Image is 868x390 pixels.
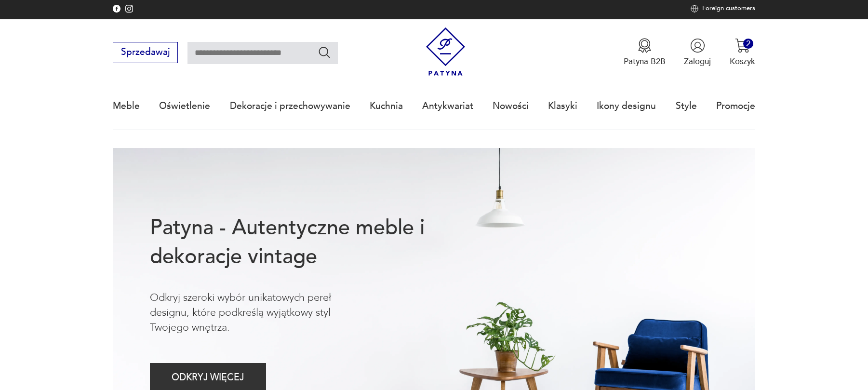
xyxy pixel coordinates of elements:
[743,39,753,49] div: 2
[637,38,652,53] img: Ikona medalu
[125,5,133,13] img: Facebook
[691,5,755,13] a: Foreign customers
[150,375,266,382] a: ODKRYJ WIĘCEJ
[624,38,666,67] button: Patyna B2B
[230,84,350,128] a: Dekoracje i przechowywanie
[730,38,755,67] button: 2Koszyk
[716,84,755,128] a: Promocje
[421,27,470,76] img: Patyna - sklep z meblami i dekoracjami vintage
[113,49,178,57] a: Sprzedawaj
[113,5,120,13] img: Facebook
[318,45,332,59] button: Szukaj
[422,84,473,128] a: Antykwariat
[370,84,403,128] a: Kuchnia
[150,290,370,336] p: Odkryj szeroki wybór unikatowych pereł designu, które podkreślą wyjątkowy styl Twojego wnętrza.
[730,56,755,67] p: Koszyk
[624,38,666,67] a: Ikona medaluPatyna B2B
[676,84,697,128] a: Style
[597,84,656,128] a: Ikony designu
[150,214,462,271] h1: Patyna - Autentyczne meble i dekoracje vintage
[702,5,755,13] p: Foreign customers
[113,84,140,128] a: Meble
[684,38,711,67] button: Zaloguj
[493,84,529,128] a: Nowości
[159,84,210,128] a: Oświetlenie
[691,5,698,13] img: Ikona świata
[548,84,577,128] a: Klasyki
[690,38,705,53] img: Ikonka użytkownika
[735,38,750,53] img: Ikona koszyka
[113,42,178,63] button: Sprzedawaj
[624,56,666,67] p: Patyna B2B
[684,56,711,67] p: Zaloguj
